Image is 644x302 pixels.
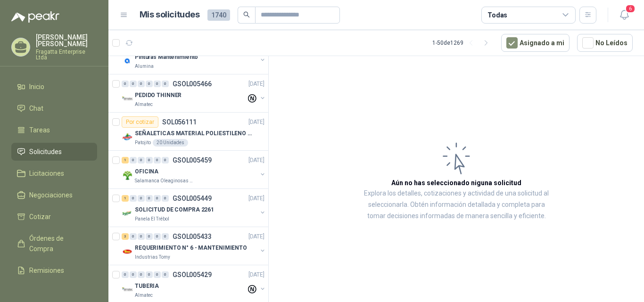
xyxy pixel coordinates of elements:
img: Company Logo [122,131,133,143]
span: Tareas [29,125,50,135]
button: Asignado a mi [501,34,570,52]
p: Almatec [135,101,153,108]
div: 0 [130,81,137,87]
img: Company Logo [122,170,133,181]
p: [DATE] [248,232,264,241]
p: [DATE] [248,194,264,203]
div: 0 [154,157,161,163]
p: Explora los detalles, cotizaciones y actividad de una solicitud al seleccionarla. Obtén informaci... [363,188,550,222]
div: 0 [130,233,137,240]
a: 1 0 0 0 0 0 GSOL005449[DATE] Company LogoSOLICITUD DE COMPRA 2261Panela El Trébol [122,193,266,223]
div: 20 Unidades [153,139,188,147]
p: GSOL005459 [173,157,212,163]
div: 0 [162,271,169,278]
p: PEDIDO THINNER [135,91,182,100]
div: 0 [122,81,129,87]
div: 0 [146,271,153,278]
img: Company Logo [122,208,133,219]
p: Fragatta Enterprise Ltda [36,49,97,60]
p: OFICINA [135,167,158,176]
a: Solicitudes [11,143,97,161]
div: 0 [138,271,145,278]
div: 0 [130,157,137,163]
span: Cotizar [29,212,51,222]
p: GSOL005466 [173,81,212,87]
a: Chat [11,99,97,117]
div: 0 [130,271,137,278]
div: Todas [487,10,507,20]
a: 0 0 0 0 0 0 GSOL005429[DATE] Company LogoTUBERIAAlmatec [122,269,266,299]
p: [DATE] [248,80,264,89]
a: Órdenes de Compra [11,229,97,258]
p: TUBERIA [135,282,159,291]
p: Industrias Tomy [135,253,170,261]
p: SOLICITUD DE COMPRA 2261 [135,205,214,214]
p: [PERSON_NAME] [PERSON_NAME] [36,34,97,47]
h1: Mis solicitudes [140,8,200,22]
span: Inicio [29,82,44,92]
div: 0 [146,233,153,240]
a: Cotizar [11,208,97,226]
p: [DATE] [248,270,264,279]
div: 0 [122,271,129,278]
a: 0 0 0 0 0 0 GSOL005466[DATE] Company LogoPEDIDO THINNERAlmatec [122,78,266,108]
button: 6 [616,7,633,24]
div: 0 [162,233,169,240]
div: 0 [138,157,145,163]
div: 0 [138,195,145,202]
a: Negociaciones [11,186,97,204]
div: 0 [154,81,161,87]
p: Alumina [135,63,154,70]
div: Por cotizar [122,116,158,128]
img: Company Logo [122,284,133,295]
span: Remisiones [29,265,64,276]
span: Chat [29,103,43,114]
p: REQUERIMIENTO N° 6 - MANTENIMIENTO [135,244,247,253]
p: SEÑALETICAS MATERIAL POLIESTILENO CON VINILO LAMINADO CALIBRE 60 [135,129,252,138]
img: Company Logo [122,93,133,105]
a: Tareas [11,121,97,139]
p: GSOL005449 [173,195,212,202]
div: 3 [122,233,129,240]
div: 1 - 50 de 1269 [432,35,494,50]
p: [DATE] [248,156,264,165]
button: No Leídos [577,34,633,52]
span: search [243,11,250,18]
span: 6 [625,4,636,13]
div: 0 [162,195,169,202]
p: Patojito [135,139,151,147]
span: Licitaciones [29,168,64,179]
img: Company Logo [122,246,133,257]
img: Logo peakr [11,11,59,23]
span: Negociaciones [29,190,73,200]
div: 1 [122,157,129,163]
div: 0 [138,81,145,87]
p: Pinturas Mantenimiento [135,53,198,62]
a: Por cotizarSOL056111[DATE] Company LogoSEÑALETICAS MATERIAL POLIESTILENO CON VINILO LAMINADO CALI... [108,113,268,151]
a: 3 0 0 0 0 0 GSOL005433[DATE] Company LogoREQUERIMIENTO N° 6 - MANTENIMIENTOIndustrias Tomy [122,231,266,261]
a: 1 0 0 0 0 0 GSOL005459[DATE] Company LogoOFICINASalamanca Oleaginosas SAS [122,155,266,185]
a: Remisiones [11,261,97,279]
p: SOL056111 [162,119,197,125]
div: 0 [162,81,169,87]
div: 0 [130,195,137,202]
div: 0 [154,233,161,240]
p: [DATE] [248,118,264,127]
a: Licitaciones [11,164,97,182]
p: GSOL005429 [173,271,212,278]
span: Solicitudes [29,147,62,157]
div: 0 [138,233,145,240]
span: 1740 [207,9,230,21]
div: 0 [146,195,153,202]
p: Salamanca Oleaginosas SAS [135,177,194,185]
div: 0 [162,157,169,163]
p: Panela El Trébol [135,215,169,223]
div: 0 [154,271,161,278]
p: Almatec [135,292,153,299]
a: Inicio [11,78,97,96]
h3: Aún no has seleccionado niguna solicitud [391,178,521,188]
div: 1 [122,195,129,202]
p: GSOL005433 [173,233,212,240]
div: 0 [146,81,153,87]
div: 0 [146,157,153,163]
